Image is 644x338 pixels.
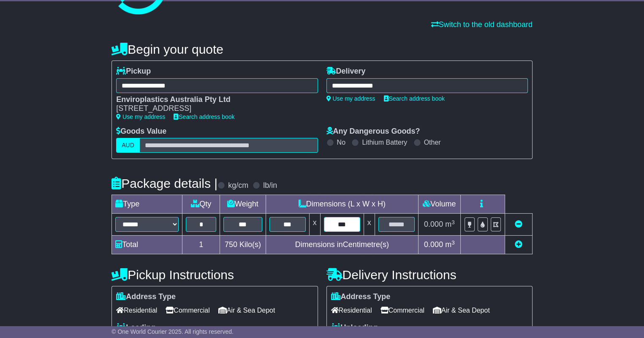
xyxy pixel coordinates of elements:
label: Any Dangerous Goods? [326,127,420,136]
a: Use my address [116,113,165,120]
span: Residential [331,304,372,317]
div: Enviroplastics Australia Pty Ltd [116,95,309,104]
h4: Pickup Instructions [111,268,318,282]
a: Switch to the old dashboard [431,20,533,29]
td: 1 [182,236,220,254]
label: Pickup [116,67,151,76]
td: Type [112,195,182,214]
label: Delivery [326,67,366,76]
span: Commercial [166,304,209,317]
td: x [309,214,320,236]
span: Residential [116,304,157,317]
td: x [364,214,375,236]
label: Other [424,138,441,146]
span: m [445,220,455,228]
span: 0.000 [424,220,443,228]
a: Remove this item [515,220,522,228]
a: Use my address [326,95,375,102]
td: Weight [220,195,266,214]
span: 0.000 [424,240,443,249]
label: AUD [116,138,140,153]
span: Air & Sea Depot [218,304,275,317]
label: Address Type [116,292,176,302]
label: No [337,138,345,146]
td: Dimensions in Centimetre(s) [266,236,418,254]
label: Unloading [331,323,378,333]
label: Lithium Battery [362,138,407,146]
span: m [445,240,455,249]
h4: Begin your quote [111,42,533,56]
a: Search address book [384,95,445,102]
span: Commercial [380,304,424,317]
a: Search address book [174,113,234,120]
label: kg/cm [228,181,248,190]
td: Kilo(s) [220,236,266,254]
span: 750 [225,240,237,249]
td: Qty [182,195,220,214]
td: Volume [418,195,460,214]
sup: 3 [451,219,455,225]
label: lb/in [263,181,277,190]
span: © One World Courier 2025. All rights reserved. [111,328,234,335]
a: Add new item [515,240,522,249]
div: [STREET_ADDRESS] [116,104,309,113]
h4: Package details | [111,176,217,190]
td: Dimensions (L x W x H) [266,195,418,214]
span: Air & Sea Depot [433,304,490,317]
label: Goods Value [116,127,166,136]
label: Address Type [331,292,391,302]
td: Total [112,236,182,254]
label: Loading [116,323,155,333]
h4: Delivery Instructions [326,268,533,282]
sup: 3 [451,239,455,246]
